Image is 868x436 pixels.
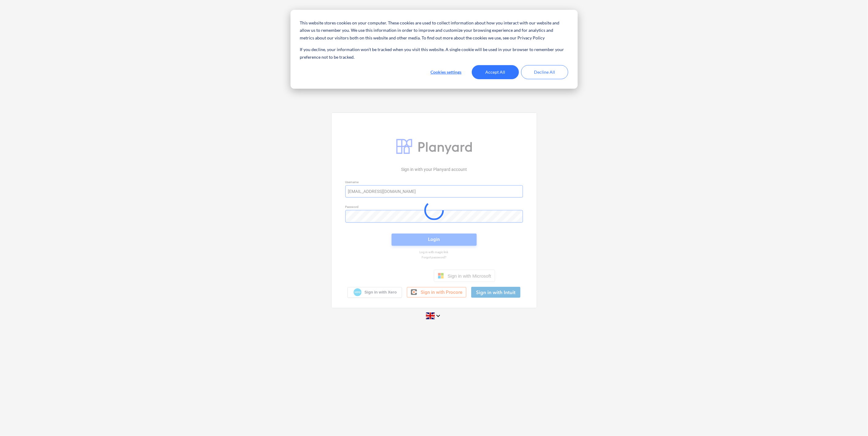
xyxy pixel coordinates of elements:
div: Cookie banner [291,10,578,89]
button: Cookies settings [423,65,470,79]
iframe: Chat Widget [837,407,868,436]
i: keyboard_arrow_down [435,312,442,320]
p: This website stores cookies on your computer. These cookies are used to collect information about... [300,19,568,42]
button: Decline All [521,65,568,79]
p: If you decline, your information won’t be tracked when you visit this website. A single cookie wi... [300,46,568,61]
button: Accept All [472,65,519,79]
